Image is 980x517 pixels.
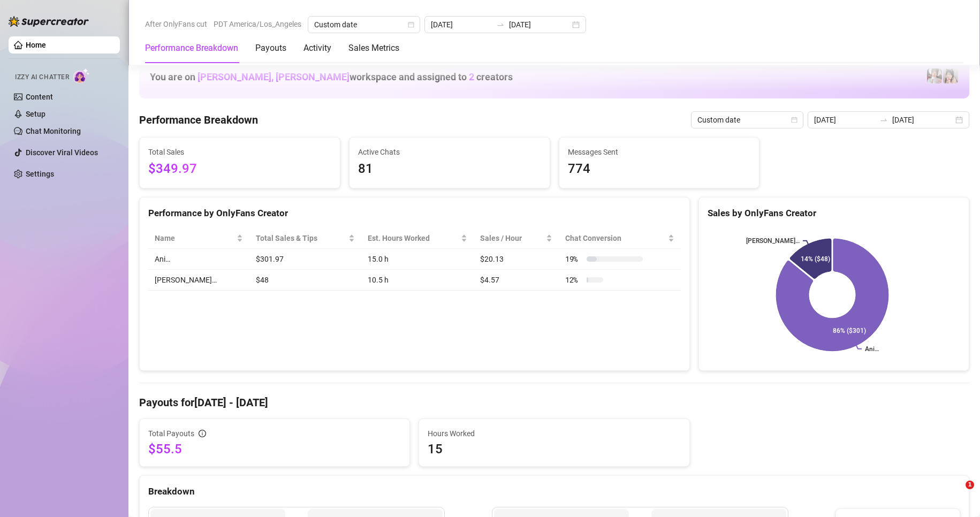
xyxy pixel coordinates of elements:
[255,42,286,55] div: Payouts
[474,228,559,249] th: Sales / Hour
[428,440,680,458] span: 15
[358,146,541,158] span: Active Chats
[148,159,331,179] span: $349.97
[26,127,81,135] a: Chat Monitoring
[358,159,541,179] span: 81
[148,428,194,439] span: Total Payouts
[199,430,206,437] span: info-circle
[148,249,249,270] td: Ani…
[480,232,544,244] span: Sales / Hour
[148,206,681,221] div: Performance by OnlyFans Creator
[148,484,960,499] div: Breakdown
[568,146,751,158] span: Messages Sent
[148,440,401,458] span: $55.5
[474,270,559,291] td: $4.57
[249,249,361,270] td: $301.97
[214,16,301,32] span: PDT America/Los_Angeles
[559,228,681,249] th: Chat Conversion
[428,428,680,439] span: Hours Worked
[145,42,238,55] div: Performance Breakdown
[746,237,800,245] text: [PERSON_NAME]…
[73,68,90,83] img: AI Chatter
[927,69,942,83] img: Rosie
[814,114,875,126] input: Start date
[26,93,53,101] a: Content
[303,42,331,55] div: Activity
[496,20,505,29] span: to
[966,481,974,489] span: 1
[879,116,888,124] span: to
[9,16,89,27] img: logo-BBDzfeDw.svg
[565,274,582,286] span: 12 %
[708,206,960,221] div: Sales by OnlyFans Creator
[496,20,505,29] span: swap-right
[249,228,361,249] th: Total Sales & Tips
[314,17,414,33] span: Custom date
[139,112,258,127] h4: Performance Breakdown
[565,232,666,244] span: Chat Conversion
[148,270,249,291] td: [PERSON_NAME]…
[697,112,797,128] span: Custom date
[944,481,969,506] iframe: Intercom live chat
[408,21,414,28] span: calendar
[368,232,459,244] div: Est. Hours Worked
[474,249,559,270] td: $20.13
[148,146,331,158] span: Total Sales
[361,249,474,270] td: 15.0 h
[148,228,249,249] th: Name
[26,148,98,157] a: Discover Viral Videos
[865,345,879,353] text: Ani…
[197,71,350,82] span: [PERSON_NAME], [PERSON_NAME]
[15,72,69,82] span: Izzy AI Chatter
[879,116,888,124] span: swap-right
[892,114,953,126] input: End date
[139,395,969,410] h4: Payouts for [DATE] - [DATE]
[26,110,45,118] a: Setup
[791,117,797,123] span: calendar
[155,232,234,244] span: Name
[361,270,474,291] td: 10.5 h
[509,19,570,31] input: End date
[568,159,751,179] span: 774
[943,69,958,83] img: Ani
[26,170,54,178] a: Settings
[249,270,361,291] td: $48
[469,71,474,82] span: 2
[348,42,399,55] div: Sales Metrics
[431,19,492,31] input: Start date
[26,41,46,49] a: Home
[565,253,582,265] span: 19 %
[150,71,513,83] h1: You are on workspace and assigned to creators
[145,16,207,32] span: After OnlyFans cut
[256,232,346,244] span: Total Sales & Tips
